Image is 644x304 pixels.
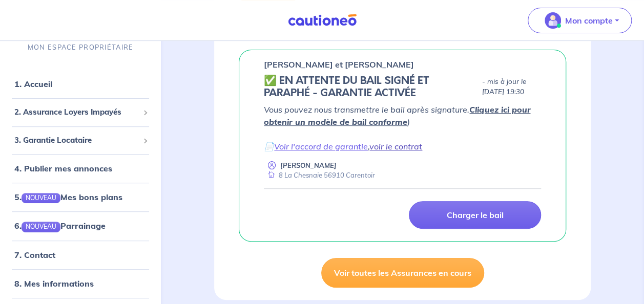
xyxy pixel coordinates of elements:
[321,258,484,288] a: Voir toutes les Assurances en cours
[14,221,106,231] a: 6.NOUVEAUParrainage
[4,273,157,294] div: 8. Mes informations
[264,104,530,127] a: Cliquez ici pour obtenir un modèle de bail conforme
[528,8,632,33] button: illu_account_valid_menu.svgMon compte
[14,278,94,289] a: 8. Mes informations
[264,58,414,71] p: [PERSON_NAME] et [PERSON_NAME]
[14,164,112,174] a: 4. Publier mes annonces
[274,141,368,151] a: Voir l'accord de garantie
[284,14,361,27] img: Cautioneo
[4,103,157,123] div: 2. Assurance Loyers Impayés
[14,250,55,260] a: 7. Contact
[4,74,157,95] div: 1. Accueil
[264,104,530,127] em: Vous pouvez nous transmettre le bail après signature. )
[4,131,157,150] div: 3. Garantie Locataire
[264,75,541,99] div: state: CONTRACT-SIGNED, Context: IN-LANDLORD,IS-GL-CAUTION-IN-LANDLORD
[14,107,139,119] span: 2. Assurance Loyers Impayés
[14,79,52,90] a: 1. Accueil
[280,161,337,170] p: [PERSON_NAME]
[4,159,157,179] div: 4. Publier mes annonces
[545,12,561,29] img: illu_account_valid_menu.svg
[409,201,541,229] a: Charger le bail
[4,187,157,208] div: 5.NOUVEAUMes bons plans
[4,216,157,236] div: 6.NOUVEAUParrainage
[4,245,157,265] div: 7. Contact
[264,75,478,99] h5: ✅️️️ EN ATTENTE DU BAIL SIGNÉ ET PARAPHÉ - GARANTIE ACTIVÉE
[565,14,613,27] p: Mon compte
[482,77,541,97] p: - mis à jour le [DATE] 19:30
[14,135,139,146] span: 3. Garantie Locataire
[28,42,133,52] p: MON ESPACE PROPRIÉTAIRE
[446,210,503,220] p: Charger le bail
[14,192,122,203] a: 5.NOUVEAUMes bons plans
[369,141,422,151] a: voir le contrat
[264,141,422,151] em: 📄 ,
[264,170,375,180] div: 8 La Chesnaie 56910 Carentoir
